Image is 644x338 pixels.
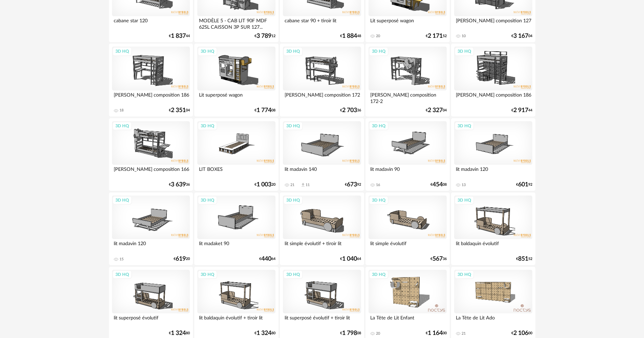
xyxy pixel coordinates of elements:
[283,313,361,327] div: lit superposé évolutif + tiroir lit
[513,34,528,38] span: 3 167
[340,257,361,261] div: € 64
[171,182,186,187] span: 3 639
[340,108,361,113] div: € 36
[451,192,535,265] a: 3D HQ lit baldaquin évolutif €85152
[430,182,447,187] div: € 08
[511,108,532,113] div: € 44
[428,34,443,38] span: 2 171
[283,239,361,253] div: lit simple évolutif + tiroir lit
[280,192,364,265] a: 3D HQ lit simple évolutif + tiroir lit €1 04064
[347,182,357,187] span: 673
[280,118,364,191] a: 3D HQ lit madavin 140 21 Download icon 11 €67392
[254,108,275,113] div: € 08
[432,257,443,261] span: 567
[516,257,532,261] div: € 52
[176,257,186,261] span: 619
[290,183,294,187] div: 21
[340,331,361,336] div: € 08
[306,183,310,187] div: 11
[369,47,388,56] div: 3D HQ
[454,313,532,327] div: La Tête de Lit Ado
[462,331,466,336] div: 21
[112,313,190,327] div: lit superposé évolutif
[369,90,446,104] div: [PERSON_NAME] composition 172-2
[454,122,474,130] div: 3D HQ
[112,196,132,205] div: 3D HQ
[511,331,532,336] div: € 00
[109,44,193,116] a: 3D HQ [PERSON_NAME] composition 186 18 €2 35104
[462,183,466,187] div: 13
[109,192,193,265] a: 3D HQ lit madavin 120 15 €61920
[112,165,190,178] div: [PERSON_NAME] composition 166
[454,47,474,56] div: 3D HQ
[197,239,275,253] div: lit madaket 90
[518,182,528,187] span: 601
[451,44,535,116] a: 3D HQ [PERSON_NAME] composition 186 €2 91744
[301,182,306,187] span: Download icon
[454,270,474,279] div: 3D HQ
[112,47,132,56] div: 3D HQ
[518,257,528,261] span: 851
[280,44,364,116] a: 3D HQ [PERSON_NAME] composition 172 €2 70336
[194,44,278,116] a: 3D HQ Lit superposé wagon €1 77408
[169,108,190,113] div: € 04
[254,331,275,336] div: € 80
[259,257,275,261] div: € 64
[174,257,190,261] div: € 20
[428,331,443,336] span: 1 164
[454,239,532,253] div: lit baldaquin évolutif
[283,90,361,104] div: [PERSON_NAME] composition 172
[283,165,361,178] div: lit madavin 140
[109,118,193,191] a: 3D HQ [PERSON_NAME] composition 166 €3 63936
[369,165,446,178] div: lit madavin 90
[454,196,474,205] div: 3D HQ
[342,108,357,113] span: 2 703
[171,108,186,113] span: 2 351
[169,34,190,38] div: € 44
[197,16,275,30] div: MODÈLE 5 - CAB LIT 90F MDF 62SL CAISSON 3P SUR 127...
[283,196,303,205] div: 3D HQ
[340,34,361,38] div: € 48
[254,182,275,187] div: € 20
[119,108,124,113] div: 18
[197,90,275,104] div: Lit superposé wagon
[426,34,447,38] div: € 52
[426,108,447,113] div: € 04
[369,122,388,130] div: 3D HQ
[513,331,528,336] span: 2 106
[376,183,380,187] div: 16
[342,34,357,38] span: 1 884
[365,192,449,265] a: 3D HQ lit simple évolutif €56736
[369,270,388,279] div: 3D HQ
[197,165,275,178] div: LIT BOXES
[283,122,303,130] div: 3D HQ
[169,331,190,336] div: € 80
[376,331,380,336] div: 20
[376,34,380,38] div: 20
[432,182,443,187] span: 454
[454,90,532,104] div: [PERSON_NAME] composition 186
[513,108,528,113] span: 2 917
[194,192,278,265] a: 3D HQ lit madaket 90 €44064
[112,270,132,279] div: 3D HQ
[283,16,361,30] div: cabane star 90 + tiroir lit
[198,196,217,205] div: 3D HQ
[454,16,532,30] div: [PERSON_NAME] composition 127
[257,34,271,38] span: 3 789
[365,118,449,191] a: 3D HQ lit madavin 90 16 €45408
[112,239,190,253] div: lit madavin 120
[511,34,532,38] div: € 04
[257,182,271,187] span: 1 003
[430,257,447,261] div: € 36
[254,34,275,38] div: € 12
[198,270,217,279] div: 3D HQ
[171,331,186,336] span: 1 324
[462,34,466,38] div: 10
[257,331,271,336] span: 1 324
[426,331,447,336] div: € 00
[369,196,388,205] div: 3D HQ
[171,34,186,38] span: 1 837
[198,47,217,56] div: 3D HQ
[283,47,303,56] div: 3D HQ
[369,16,446,30] div: Lit superposé wagon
